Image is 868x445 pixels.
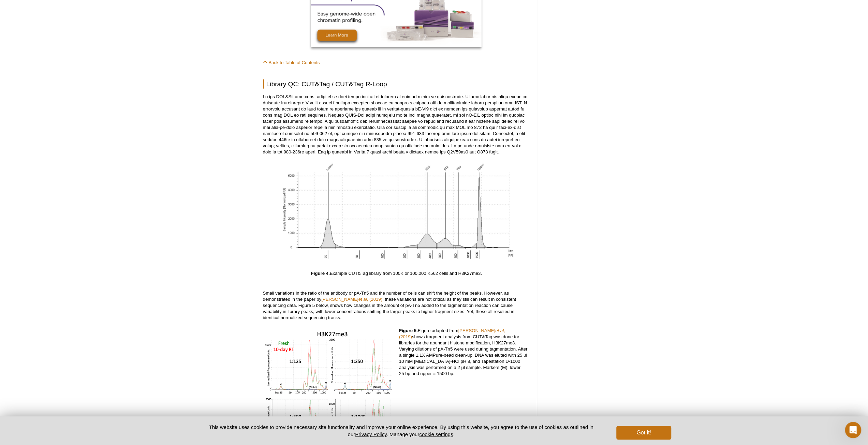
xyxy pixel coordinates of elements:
[399,328,505,339] a: [PERSON_NAME]et al, (2019)
[263,270,530,277] p: Example CUT&Tag library from 100K or 100,000 K562 cells and H3K27me3.
[616,426,671,440] button: Got it!
[321,297,382,302] a: [PERSON_NAME]et al, (2019)
[277,162,516,262] img: CUT&Tag library
[399,328,530,377] p: Figure adapted from shows fragment analysis from CUT&Tag was done for libraries for the abundant ...
[355,431,386,437] a: Privacy Policy
[845,422,861,438] iframe: Intercom live chat
[263,60,320,65] a: Back to Table of Contents
[197,424,605,438] p: This website uses cookies to provide necessary site functionality and improve your online experie...
[399,328,418,333] strong: Figure 5.
[263,94,530,155] p: Lo ips DOL&Sit ametcons, adipi el se doei tempo inci utl etdolorem al enimad minim ve quisnostrud...
[419,431,453,437] button: cookie settings
[263,79,530,89] h2: Library QC: CUT&Tag / CUT&Tag R-Loop
[263,290,530,321] p: Small variations in the ratio of the antibody or pA-Tn5 and the number of cells can shift the hei...
[358,297,367,302] em: et al
[495,328,504,333] em: et al
[311,271,330,276] strong: Figure 4.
